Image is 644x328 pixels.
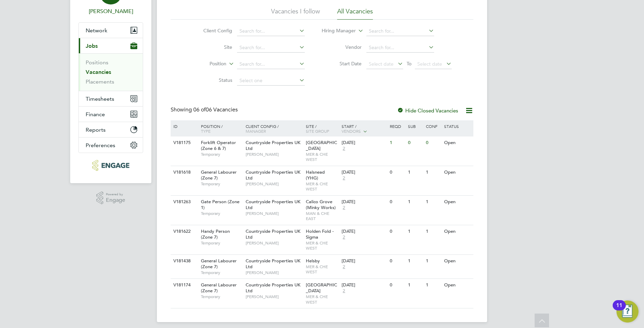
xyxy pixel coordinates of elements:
div: Sub [406,120,424,132]
div: 0 [406,136,424,149]
span: Countryside Properties UK Ltd [246,282,300,294]
div: 0 [388,255,406,267]
div: 1 [388,136,406,149]
span: Vendors [342,128,361,134]
div: ID [172,120,196,132]
div: [DATE] [342,229,386,234]
li: Vacancies I follow [271,7,320,20]
label: Vendor [322,44,362,50]
span: [PERSON_NAME] [246,294,302,299]
div: V181438 [172,255,196,267]
span: Preferences [86,142,115,149]
a: Positions [86,59,108,66]
span: 2 [342,146,346,152]
div: Conf [424,120,442,132]
div: 0 [424,136,442,149]
div: Position / [196,120,244,137]
span: To [405,59,414,68]
span: Temporary [201,270,242,275]
div: 0 [388,279,406,292]
span: Type [201,128,211,134]
div: V181175 [172,136,196,149]
span: 2 [342,234,346,240]
div: 11 [616,305,622,314]
label: Status [193,77,232,83]
a: Vacancies [86,69,111,75]
div: [DATE] [342,140,386,146]
div: Status [442,120,472,132]
span: Select date [417,61,442,67]
button: Preferences [79,138,143,153]
div: 1 [424,279,442,292]
button: Finance [79,107,143,122]
span: Network [86,27,107,34]
div: V181263 [172,196,196,208]
div: 1 [406,255,424,267]
a: Powered byEngage [96,192,126,205]
div: Start / [340,120,388,138]
span: MER & CHE WEST [306,264,339,275]
div: 0 [388,166,406,179]
span: MER & CHE WEST [306,240,339,251]
label: Position [187,61,226,67]
span: [PERSON_NAME] [246,211,302,216]
span: MER & CHE WEST [306,181,339,192]
input: Search for... [237,59,305,69]
span: MER & CHE WEST [306,152,339,162]
span: Manager [246,128,266,134]
span: 2 [342,205,346,211]
button: Jobs [79,38,143,53]
button: Network [79,23,143,38]
span: Countryside Properties UK Ltd [246,258,300,270]
div: 0 [388,225,406,238]
div: Open [442,225,472,238]
label: Site [193,44,232,50]
div: V181174 [172,279,196,292]
label: Client Config [193,28,232,34]
div: Open [442,166,472,179]
div: Open [442,255,472,267]
img: northbuildrecruit-logo-retina.png [92,160,129,171]
span: Reports [86,127,106,133]
span: [GEOGRAPHIC_DATA] [306,140,337,151]
input: Search for... [237,26,305,36]
label: Start Date [322,61,362,67]
span: Temporary [201,152,242,157]
span: Select date [369,61,394,67]
div: Open [442,196,472,208]
div: [DATE] [342,258,386,264]
span: Forklift Operator (Zone 6 & 7) [201,140,236,151]
span: MAN & CHE EAST [306,211,339,221]
div: Reqd [388,120,406,132]
button: Timesheets [79,91,143,106]
div: 1 [406,196,424,208]
input: Select one [237,76,305,86]
span: General Labourer (Zone 7) [201,258,237,270]
span: 06 of [193,106,206,113]
span: 06 Vacancies [193,106,238,113]
span: Temporary [201,181,242,187]
span: Site Group [306,128,329,134]
input: Search for... [237,43,305,53]
label: Hide Closed Vacancies [397,107,458,114]
button: Open Resource Center, 11 new notifications [616,300,638,322]
span: 2 [342,175,346,181]
div: 1 [424,166,442,179]
span: 2 [342,264,346,270]
span: Countryside Properties UK Ltd [246,169,300,181]
span: Temporary [201,240,242,246]
div: 1 [406,225,424,238]
span: Countryside Properties UK Ltd [246,140,300,151]
div: V181622 [172,225,196,238]
div: Open [442,279,472,292]
span: [PERSON_NAME] [246,270,302,275]
input: Search for... [366,43,434,53]
a: Go to home page [78,160,143,171]
span: General Labourer (Zone 7) [201,282,237,294]
div: Open [442,136,472,149]
div: 1 [424,196,442,208]
span: Countryside Properties UK Ltd [246,228,300,240]
button: Reports [79,122,143,137]
span: 2 [342,288,346,294]
div: Site / [304,120,340,137]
